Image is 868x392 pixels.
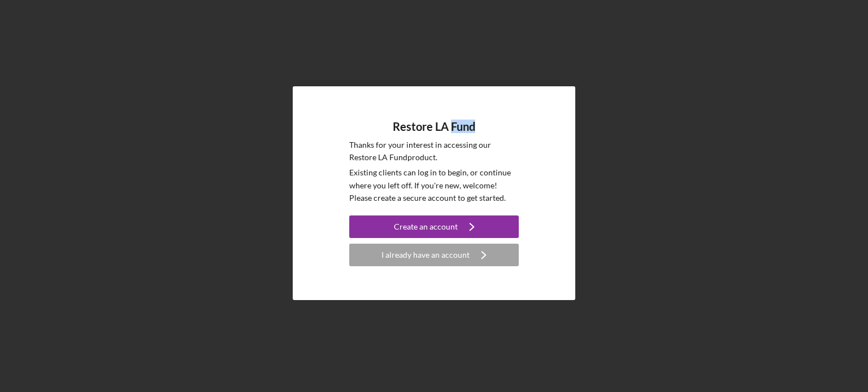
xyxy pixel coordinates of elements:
button: I already have an account [349,244,519,266]
a: Create an account [349,215,519,241]
button: Create an account [349,215,519,238]
div: Create an account [394,215,458,238]
p: Thanks for your interest in accessing our Restore LA Fund product. [349,139,519,164]
p: Existing clients can log in to begin, or continue where you left off. If you're new, welcome! Ple... [349,166,519,204]
div: I already have an account [381,244,470,266]
h4: Restore LA Fund [393,120,475,133]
